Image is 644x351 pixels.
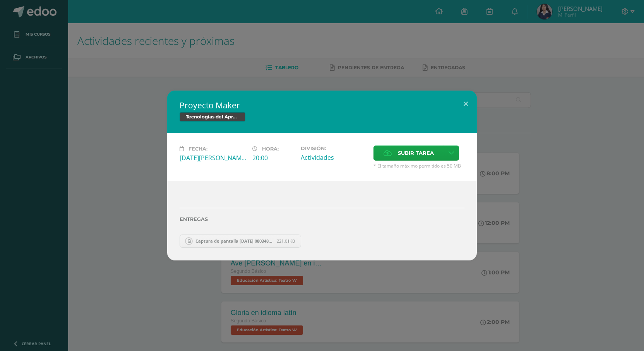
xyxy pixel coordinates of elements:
span: Hora: [262,146,279,152]
span: Tecnologías del Aprendizaje y la Comunicación [180,112,245,122]
div: 20:00 [252,154,295,162]
span: Subir tarea [398,146,434,160]
div: Actividades [301,153,367,162]
span: Captura de pantalla [DATE] 080348.png [192,238,277,244]
div: [DATE][PERSON_NAME] [180,154,246,162]
span: * El tamaño máximo permitido es 50 MB [373,163,464,169]
h2: Proyecto Maker [180,100,464,111]
button: Close (Esc) [455,91,477,117]
label: Entregas [180,216,464,222]
label: División: [301,146,367,151]
a: Captura de pantalla 2025-08-12 080348.png [180,235,301,248]
span: 221.01KB [277,238,295,244]
span: Fecha: [188,146,207,152]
